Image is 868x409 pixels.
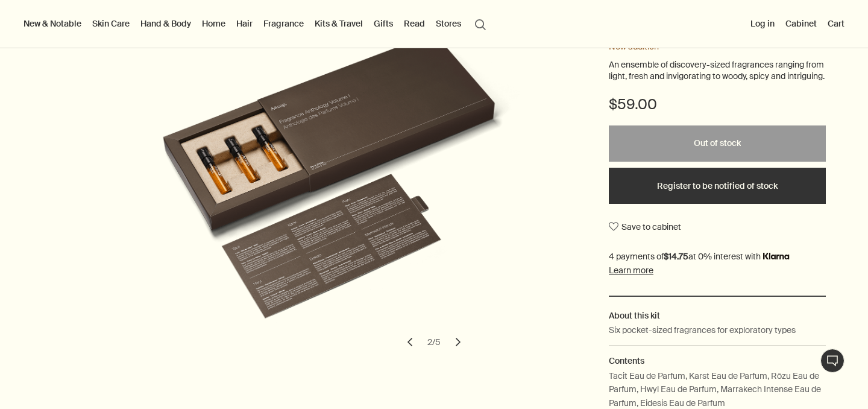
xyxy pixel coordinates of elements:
a: Hand & Body [138,16,193,31]
a: Cabinet [783,16,819,31]
img: Back of Fragrance Anthology gift box [87,33,593,340]
h2: About this kit [609,309,826,322]
button: New & Notable [21,16,84,31]
button: Register to be notified of stock [609,168,826,204]
p: An ensemble of discovery-sized fragrances ranging from light, fresh and invigorating to woody, sp... [609,59,826,83]
img: Top view of Fragrance Anthology [80,33,586,340]
button: Log in [748,16,777,31]
button: Live Assistance [820,349,844,373]
button: Open search [470,12,491,35]
button: Stores [433,16,464,31]
a: Hair [234,16,255,31]
a: Home [200,16,228,31]
button: Cart [825,16,847,31]
button: next slide [445,329,471,355]
div: Fragrance Anthology Volume I [72,33,579,355]
a: Kits & Travel [312,16,365,31]
a: Fragrance [261,16,306,31]
a: Gifts [371,16,395,31]
a: Read [401,16,427,31]
button: previous slide [397,329,423,355]
button: Save to cabinet [609,216,681,238]
button: Out of stock - $59.00 [609,125,826,162]
span: $59.00 [609,95,657,114]
img: Six small vials of fragrance housed in a paper pulp carton with a decorative sleeve. [72,33,579,340]
img: Fragrance Anthology in a cardbox [76,33,582,340]
p: Six pocket-sized fragrances for exploratory types [609,323,796,337]
img: The front box view of Fragrance Anthology [83,33,590,340]
a: Skin Care [90,16,132,31]
h2: Contents [609,354,826,367]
